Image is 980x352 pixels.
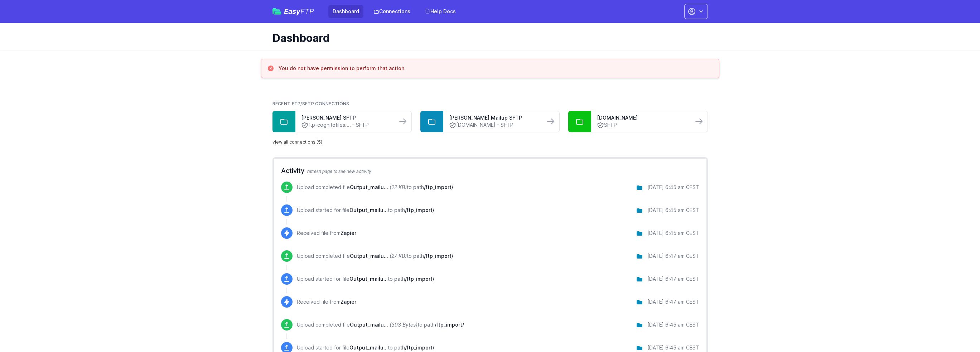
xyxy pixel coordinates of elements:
p: Upload started for file to path [297,344,434,351]
a: Help Docs [420,5,460,18]
a: [DOMAIN_NAME] [597,114,687,121]
p: Received file from [297,298,356,305]
p: Upload started for file to path [297,207,434,214]
span: Output_mailup_final.csv [349,344,388,351]
div: [DATE] 6:45 am CEST [647,344,699,351]
div: [DATE] 6:47 am CEST [647,275,699,283]
div: [DATE] 6:47 am CEST [647,252,699,260]
a: [PERSON_NAME] Mailup SFTP [449,114,539,121]
p: Upload completed file to path [297,321,464,328]
a: ftp-cognitofiles.... - SFTP [301,121,391,129]
span: refresh page to see new activity [307,169,371,174]
i: (303 Bytes) [390,322,417,328]
h3: You do not have permission to perform that action. [279,65,406,72]
a: Connections [369,5,415,18]
div: [DATE] 6:47 am CEST [647,298,699,305]
span: /ftp_import/ [405,276,434,282]
span: /ftp_import/ [435,322,464,328]
h1: Dashboard [272,32,702,44]
span: /ftp_import/ [405,344,434,351]
span: /ftp_import/ [405,207,434,213]
h2: Recent FTP/SFTP Connections [272,101,708,107]
h2: Activity [281,166,699,176]
a: EasyFTP [272,8,314,15]
img: easyftp_logo.png [272,8,281,15]
p: Upload completed file to path [297,184,453,191]
i: (22 KB) [390,184,407,190]
span: /ftp_import/ [424,184,453,190]
span: Output_mailup_final.csv [350,184,388,190]
div: [DATE] 6:45 am CEST [647,230,699,237]
a: view all connections (5) [272,139,322,145]
span: /ftp_import/ [424,253,453,259]
span: Output_mailup_final.csv [349,276,388,282]
span: Zapier [341,299,356,305]
span: FTP [300,7,314,16]
p: Received file from [297,230,356,237]
span: Output_mailup_final.csv [349,207,388,213]
a: [PERSON_NAME] SFTP [301,114,391,121]
p: Upload completed file to path [297,252,453,260]
span: Output_mailup_final.csv [350,322,388,328]
span: Zapier [341,230,356,236]
div: [DATE] 6:45 am CEST [647,207,699,214]
a: [DOMAIN_NAME] - SFTP [449,121,539,129]
span: Output_mailup_final.csv [350,253,388,259]
p: Upload started for file to path [297,275,434,283]
div: [DATE] 6:45 am CEST [647,321,699,328]
i: (27 KB) [390,253,407,259]
a: Dashboard [328,5,363,18]
a: SFTP [597,121,687,129]
div: [DATE] 6:45 am CEST [647,184,699,191]
span: Easy [284,8,314,15]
